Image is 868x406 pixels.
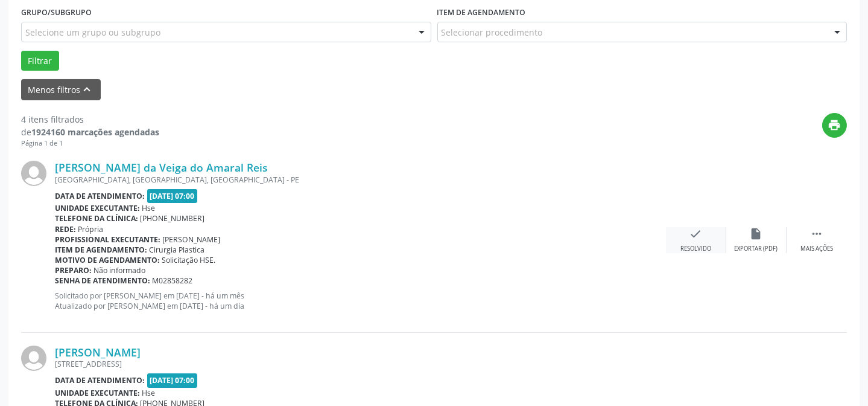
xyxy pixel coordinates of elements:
a: [PERSON_NAME] [55,346,141,359]
span: M02858282 [153,275,193,286]
span: [PERSON_NAME] [163,234,221,245]
b: Data de atendimento: [55,375,145,385]
div: Página 1 de 1 [21,138,159,149]
span: Selecione um grupo ou subgrupo [25,26,160,39]
b: Rede: [55,224,76,234]
strong: 1924160 marcações agendadas [31,126,159,138]
button: Menos filtroskeyboard_arrow_up [21,79,101,100]
div: de [21,126,159,138]
label: Item de agendamento [437,3,526,22]
a: [PERSON_NAME] da Veiga do Amaral Reis [55,161,268,174]
b: Unidade executante: [55,203,140,213]
b: Senha de atendimento: [55,275,150,286]
b: Telefone da clínica: [55,213,138,224]
label: Grupo/Subgrupo [21,3,92,22]
span: Selecionar procedimento [442,26,543,39]
i: insert_drive_file [750,227,763,240]
span: Hse [142,388,156,398]
i:  [810,227,823,240]
div: Resolvido [680,245,711,253]
button: print [822,113,847,138]
span: Cirurgia Plastica [150,245,205,255]
i: check [689,227,703,240]
b: Profissional executante: [55,234,160,245]
span: [DATE] 07:00 [147,189,198,203]
span: Não informado [94,265,146,275]
span: [DATE] 07:00 [147,373,198,387]
div: 4 itens filtrados [21,113,159,126]
div: Mais ações [800,245,833,253]
p: Solicitado por [PERSON_NAME] em [DATE] - há um mês Atualizado por [PERSON_NAME] em [DATE] - há um... [55,291,666,311]
span: Própria [78,224,104,234]
i: print [828,118,841,132]
b: Data de atendimento: [55,191,145,201]
b: Unidade executante: [55,388,140,398]
div: Exportar (PDF) [735,245,778,253]
i: keyboard_arrow_up [81,83,94,96]
button: Filtrar [21,51,59,71]
img: img [21,161,46,186]
b: Preparo: [55,265,92,275]
span: [PHONE_NUMBER] [141,213,205,224]
img: img [21,346,46,371]
span: Hse [142,203,156,213]
span: Solicitação HSE. [162,255,216,265]
b: Motivo de agendamento: [55,255,160,265]
div: [STREET_ADDRESS] [55,359,666,369]
b: Item de agendamento: [55,245,147,255]
div: [GEOGRAPHIC_DATA], [GEOGRAPHIC_DATA], [GEOGRAPHIC_DATA] - PE [55,175,666,185]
